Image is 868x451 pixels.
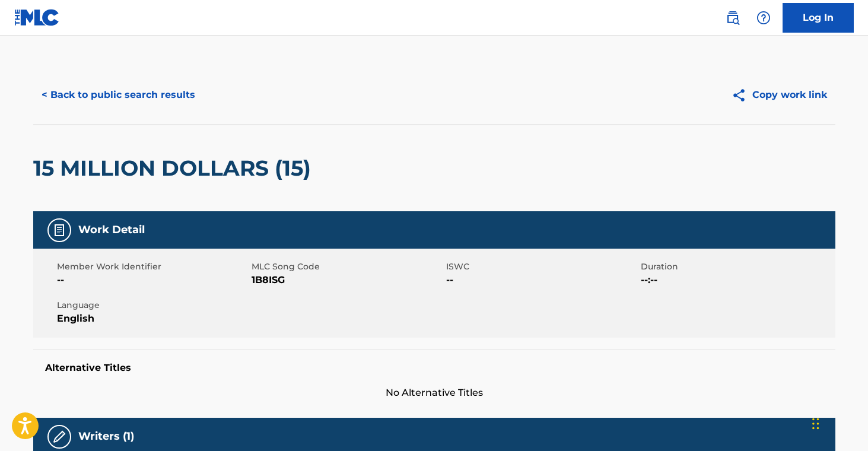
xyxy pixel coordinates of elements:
[446,261,638,273] span: ISWC
[45,362,824,374] h5: Alternative Titles
[33,155,317,182] h2: 15 MILLION DOLLARS (15)
[641,261,832,273] span: Duration
[723,80,835,110] button: Copy work link
[57,261,249,273] span: Member Work Identifier
[57,312,249,326] span: English
[52,430,66,444] img: Writers
[446,273,638,287] span: --
[57,299,249,312] span: Language
[641,273,832,287] span: --:--
[14,9,60,26] img: MLC Logo
[809,394,868,451] iframe: Chat Widget
[57,273,249,287] span: --
[252,273,443,287] span: 1B8ISG
[78,223,145,237] h5: Work Detail
[732,88,752,103] img: Copy work link
[812,406,819,442] div: Drag
[52,223,66,237] img: Work Detail
[33,386,835,400] span: No Alternative Titles
[756,11,771,25] img: help
[726,11,740,25] img: search
[783,3,854,33] a: Log In
[252,261,443,273] span: MLC Song Code
[752,6,775,30] div: Help
[33,80,204,110] button: < Back to public search results
[78,430,134,443] h5: Writers (1)
[721,6,745,30] a: Public Search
